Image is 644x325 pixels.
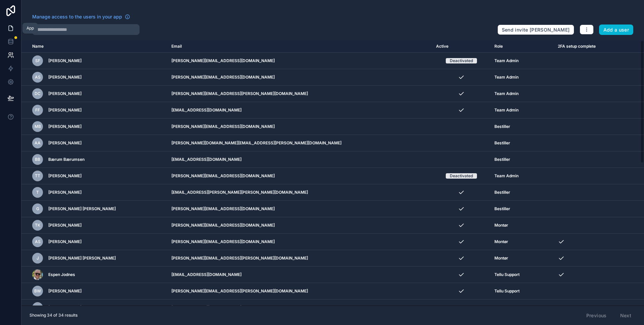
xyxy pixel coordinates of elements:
span: [PERSON_NAME] [PERSON_NAME] [48,206,116,212]
span: J [37,256,39,261]
span: Team Admin [494,58,519,63]
span: Bærum Bærumsen [48,157,85,162]
span: [PERSON_NAME] [48,173,82,179]
span: MA [34,305,41,310]
td: [PERSON_NAME][EMAIL_ADDRESS][DOMAIN_NAME] [167,234,432,250]
span: DC [35,91,41,96]
span: Montør [494,239,508,244]
span: Tellu Support [494,305,520,310]
span: Tellu Support [494,288,520,294]
span: [PERSON_NAME] [48,305,82,310]
td: [PERSON_NAME][EMAIL_ADDRESS][PERSON_NAME][DOMAIN_NAME] [167,250,432,267]
span: FF [35,107,40,113]
div: App [26,26,34,31]
span: [PERSON_NAME] [48,190,82,195]
span: BB [35,157,40,162]
span: AS [35,75,41,80]
span: T [36,190,39,195]
span: Montør [494,223,508,228]
th: Role [490,40,554,53]
td: [PERSON_NAME][EMAIL_ADDRESS][PERSON_NAME][DOMAIN_NAME] [167,86,432,102]
span: Bestiller [494,206,510,212]
th: Name [21,40,167,53]
span: Tellu Support [494,272,520,277]
td: [EMAIL_ADDRESS][DOMAIN_NAME] [167,102,432,119]
div: scrollable content [21,40,644,306]
a: Manage access to the users in your app [32,13,130,20]
span: [PERSON_NAME] [48,107,82,113]
td: [EMAIL_ADDRESS][PERSON_NAME][PERSON_NAME][DOMAIN_NAME] [167,184,432,201]
span: MB [35,124,41,129]
span: [PERSON_NAME] [48,58,82,63]
span: BW [34,288,41,294]
span: Team Admin [494,75,519,80]
td: [EMAIL_ADDRESS][DOMAIN_NAME] [167,299,432,316]
button: Add a user [599,25,634,35]
span: [PERSON_NAME] [48,288,82,294]
td: [PERSON_NAME][EMAIL_ADDRESS][DOMAIN_NAME] [167,168,432,184]
span: [PERSON_NAME] [48,140,82,146]
span: Bestiller [494,157,510,162]
span: Espen Jodnes [48,272,75,277]
span: AA [35,140,41,146]
span: Team Admin [494,173,519,179]
span: [PERSON_NAME] [48,91,82,96]
td: [EMAIL_ADDRESS][DOMAIN_NAME] [167,267,432,283]
th: Active [432,40,490,53]
span: Showing 34 of 34 results [30,313,77,318]
div: Deactivated [450,173,473,179]
td: [PERSON_NAME][EMAIL_ADDRESS][DOMAIN_NAME] [167,119,432,135]
span: TT [35,173,40,179]
td: [PERSON_NAME][EMAIL_ADDRESS][DOMAIN_NAME] [167,69,432,86]
span: SF [35,58,40,63]
button: Send invite [PERSON_NAME] [497,25,574,35]
span: Team Admin [494,91,519,96]
span: [PERSON_NAME] [48,75,82,80]
span: [PERSON_NAME] [PERSON_NAME] [48,256,116,261]
span: [PERSON_NAME] [48,223,82,228]
span: Bestiller [494,190,510,195]
td: [PERSON_NAME][EMAIL_ADDRESS][PERSON_NAME][DOMAIN_NAME] [167,283,432,299]
span: [PERSON_NAME] [48,239,82,244]
td: [PERSON_NAME][DOMAIN_NAME][EMAIL_ADDRESS][PERSON_NAME][DOMAIN_NAME] [167,135,432,151]
span: Team Admin [494,107,519,113]
span: Manage access to the users in your app [32,13,122,20]
td: [PERSON_NAME][EMAIL_ADDRESS][DOMAIN_NAME] [167,53,432,69]
span: TK [35,223,40,228]
span: AS [35,239,41,244]
th: Email [167,40,432,53]
span: Bestiller [494,140,510,146]
span: [PERSON_NAME] [48,124,82,129]
td: [PERSON_NAME][EMAIL_ADDRESS][DOMAIN_NAME] [167,217,432,234]
div: Deactivated [450,58,473,63]
span: Bestiller [494,124,510,129]
td: [PERSON_NAME][EMAIL_ADDRESS][DOMAIN_NAME] [167,201,432,217]
td: [EMAIL_ADDRESS][DOMAIN_NAME] [167,151,432,168]
span: Montør [494,256,508,261]
th: 2FA setup complete [554,40,622,53]
span: G [36,206,39,212]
